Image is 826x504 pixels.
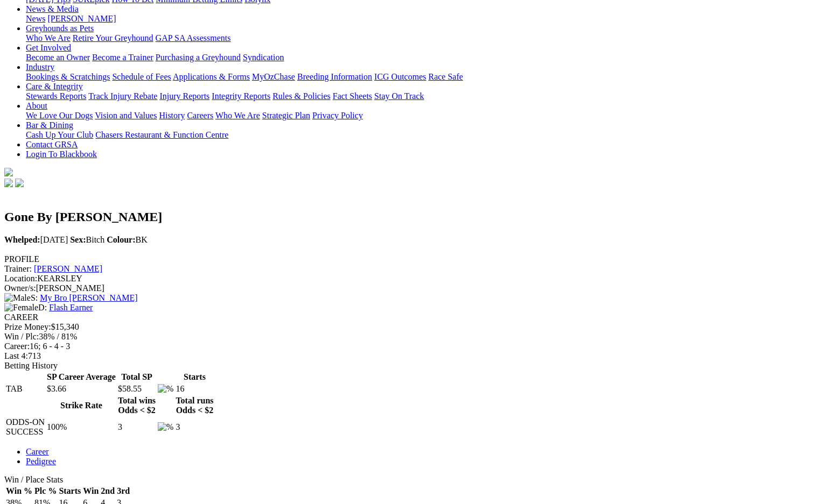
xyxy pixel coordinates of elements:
th: SP Career Average [46,372,116,382]
span: Prize Money: [4,322,51,331]
span: Trainer: [4,264,32,273]
span: Last 4: [4,351,28,360]
th: Strike Rate [46,395,116,416]
div: Win / Place Stats [4,475,822,485]
span: Win / Plc: [4,332,39,341]
a: Retire Your Greyhound [73,33,153,42]
a: About [26,101,47,110]
img: Male [4,293,31,303]
a: Integrity Reports [212,91,270,101]
img: % [158,384,173,394]
div: KEARSLEY [4,274,822,283]
a: GAP SA Assessments [156,33,231,42]
span: Bitch [70,235,104,244]
a: Fact Sheets [333,91,372,101]
a: Industry [26,62,54,72]
div: PROFILE [4,254,822,264]
img: logo-grsa-white.png [4,168,13,176]
th: Total SP [117,372,156,382]
td: ODDS-ON SUCCESS [5,417,45,437]
td: 3 [117,417,156,437]
span: S: [4,293,38,302]
h2: Gone By [PERSON_NAME] [4,210,822,224]
td: $58.55 [117,384,156,394]
a: Cash Up Your Club [26,130,93,139]
a: Schedule of Fees [112,72,171,81]
div: Bar & Dining [26,130,822,140]
a: Career [26,447,49,456]
a: News [26,14,45,23]
div: Betting History [4,361,822,371]
a: Purchasing a Greyhound [156,53,241,62]
th: 3rd [116,486,130,496]
a: Who We Are [26,33,71,42]
a: Contact GRSA [26,140,78,149]
div: Greyhounds as Pets [26,33,822,43]
a: My Bro [PERSON_NAME] [40,293,137,302]
a: Applications & Forms [173,72,250,81]
b: Sex: [70,235,86,244]
a: Who We Are [215,111,260,120]
td: 100% [46,417,116,437]
span: BK [107,235,148,244]
td: 16 [175,384,214,394]
a: Bookings & Scratchings [26,72,110,81]
div: 38% / 81% [4,332,822,342]
span: Career: [4,342,30,351]
th: Win % [5,486,33,496]
th: Total wins Odds < $2 [117,395,156,416]
td: 3 [175,417,214,437]
div: CAREER [4,313,822,322]
th: Total runs Odds < $2 [175,395,214,416]
td: $3.66 [46,384,116,394]
a: History [159,111,185,120]
a: Careers [187,111,213,120]
a: Syndication [243,53,284,62]
a: Flash Earner [49,303,93,312]
span: Location: [4,274,37,283]
a: Care & Integrity [26,82,83,91]
a: Greyhounds as Pets [26,24,94,33]
div: News & Media [26,14,822,24]
div: $15,340 [4,322,822,332]
a: News & Media [26,4,79,13]
a: We Love Our Dogs [26,111,93,120]
a: Breeding Information [297,72,372,81]
img: twitter.svg [15,179,24,187]
a: Race Safe [428,72,463,81]
div: Industry [26,72,822,82]
a: Stewards Reports [26,91,86,101]
a: Vision and Values [95,111,157,120]
a: Chasers Restaurant & Function Centre [95,130,228,139]
div: 713 [4,351,822,361]
img: facebook.svg [4,179,13,187]
div: Get Involved [26,53,822,62]
th: Starts [175,372,214,382]
a: Pedigree [26,457,56,466]
th: Win [82,486,99,496]
div: [PERSON_NAME] [4,283,822,293]
div: About [26,111,822,120]
span: D: [4,303,47,312]
th: 2nd [100,486,115,496]
td: TAB [5,384,45,394]
a: Become an Owner [26,53,90,62]
b: Whelped: [4,235,40,244]
a: Get Involved [26,43,71,52]
div: Care & Integrity [26,91,822,101]
a: Stay On Track [374,91,424,101]
a: Become a Trainer [92,53,153,62]
div: 16; 6 - 4 - 3 [4,342,822,351]
a: Injury Reports [159,91,209,101]
th: Starts [58,486,81,496]
a: [PERSON_NAME] [34,264,102,273]
span: Owner/s: [4,283,36,293]
img: % [158,422,173,432]
a: [PERSON_NAME] [47,14,116,23]
span: [DATE] [4,235,68,244]
a: ICG Outcomes [374,72,426,81]
th: Plc % [34,486,57,496]
a: Strategic Plan [262,111,310,120]
a: Rules & Policies [272,91,331,101]
a: MyOzChase [252,72,295,81]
